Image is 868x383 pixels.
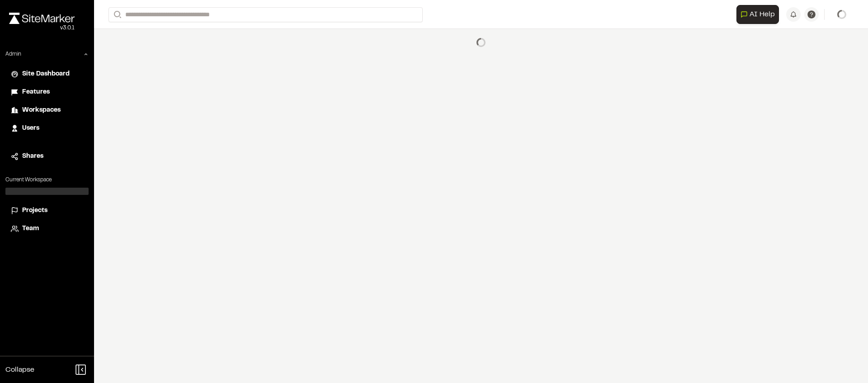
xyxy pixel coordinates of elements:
[9,13,75,24] img: rebrand.png
[22,87,50,97] span: Features
[11,87,83,97] a: Features
[736,5,783,24] div: Open AI Assistant
[22,123,39,133] span: Users
[22,206,47,216] span: Projects
[5,176,89,184] p: Current Workspace
[11,206,83,216] a: Projects
[5,364,34,375] span: Collapse
[108,7,125,22] button: Search
[11,69,83,79] a: Site Dashboard
[9,24,75,32] div: Oh geez...please don't...
[5,50,21,58] p: Admin
[22,105,61,115] span: Workspaces
[11,224,83,234] a: Team
[22,224,39,234] span: Team
[736,5,779,24] button: Open AI Assistant
[11,151,83,161] a: Shares
[11,123,83,133] a: Users
[11,105,83,115] a: Workspaces
[750,9,775,20] span: AI Help
[22,151,43,161] span: Shares
[22,69,70,79] span: Site Dashboard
